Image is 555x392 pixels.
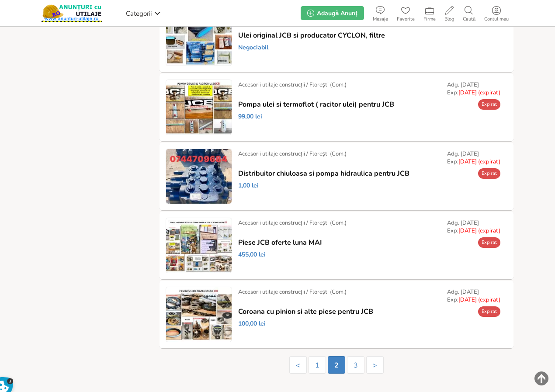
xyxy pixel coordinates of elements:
a: Coroana cu pinion si alte piese pentru JCB [238,308,373,316]
span: Categorii [126,9,152,18]
span: Contul meu [480,17,513,22]
span: Firme [419,17,440,22]
a: > [366,356,384,374]
span: Negociabil [238,44,268,52]
img: scroll-to-top.png [534,371,548,385]
span: Expirat [482,101,497,108]
a: Caută [458,4,480,22]
div: Adg. [DATE] Exp: [447,219,500,235]
img: Ulei original JCB si producator CYCLON, filtre [166,11,232,66]
img: Anunturi-Utilaje.RO [42,4,102,22]
a: 1 [309,356,326,374]
span: Mesaje [368,17,392,22]
div: Adg. [DATE] Exp: [447,150,500,166]
a: 3 [347,356,364,374]
span: [DATE] (expirat) [458,158,500,166]
img: Distribuitor chiuloasa si pompa hidraulica pentru JCB [166,149,232,204]
div: Adg. [DATE] Exp: [447,81,500,97]
a: Contul meu [480,4,513,22]
a: Pompa ulei si termoflot ( racitor ulei) pentru JCB [238,101,394,108]
div: Accesorii utilaje construcții / Floreşti (Com.) [238,288,347,296]
img: Pompa ulei si termoflot ( racitor ulei) pentru JCB [166,80,232,135]
span: [DATE] (expirat) [458,227,500,235]
div: Accesorii utilaje construcții / Floreşti (Com.) [238,81,347,89]
span: Caută [458,17,480,22]
span: 455,00 lei [238,251,266,259]
span: [DATE] (expirat) [458,296,500,304]
span: 2 [328,356,345,374]
span: [DATE] (expirat) [458,89,500,97]
a: Distribuitor chiuloasa si pompa hidraulica pentru JCB [238,170,409,177]
a: Ulei original JCB si producator CYCLON, filtre [238,31,385,39]
a: Piese JCB oferte luna MAI [238,239,322,246]
div: Accesorii utilaje construcții / Floreşti (Com.) [238,219,347,227]
div: Adg. [DATE] Exp: [447,288,500,304]
span: 100,00 lei [238,320,266,328]
a: Categorii [124,7,163,20]
a: Firme [419,4,440,22]
a: Favorite [392,4,419,22]
a: < [289,356,307,374]
span: Adaugă Anunț [317,9,357,17]
div: Accesorii utilaje construcții / Floreşti (Com.) [238,150,347,158]
span: 3 [7,378,14,385]
span: Favorite [392,17,419,22]
span: Expirat [482,170,497,177]
span: 99,00 lei [238,113,262,121]
span: Expirat [482,239,497,246]
a: Blog [440,4,458,22]
img: Coroana cu pinion si alte piese pentru JCB [166,287,232,342]
a: Adaugă Anunț [301,6,364,20]
span: Blog [440,17,458,22]
img: Piese JCB oferte luna MAI [166,218,232,273]
span: 1,00 lei [238,182,259,190]
span: Expirat [482,308,497,315]
a: Mesaje [368,4,392,22]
